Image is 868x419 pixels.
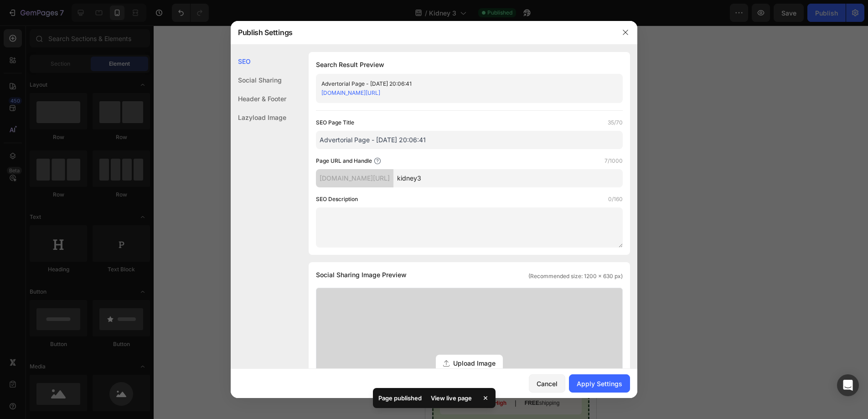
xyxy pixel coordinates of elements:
[69,374,81,381] strong: High
[316,118,354,127] label: SEO Page Title
[102,87,109,93] p: sec
[231,52,286,71] div: SEO
[425,392,477,404] div: View live page
[378,393,422,403] p: Page published
[99,374,134,382] p: shipping
[33,101,148,109] strong: FREE GIFTS WITH YOUR ORDER
[8,8,163,50] p: PurrBiotics offers three packages designed for different stages of kidney support:
[62,80,69,88] div: 23
[15,337,156,360] a: CLAIM MY OFFER
[15,116,156,161] h2: Exclusive Reader Only Offer
[231,71,286,89] div: Social Sharing
[528,272,623,280] span: (Recommended size: 1200 x 630 px)
[537,379,558,388] div: Cancel
[837,374,859,396] div: Open Intercom Messenger
[22,102,29,109] img: gempages_581813877453357928-73e7878a-0848-4a4f-904d-f94e94a07765.svg
[99,374,114,381] strong: FREE
[62,87,69,93] p: hrs
[231,89,286,108] div: Header & Footer
[577,379,622,388] div: Apply Settings
[321,79,602,88] div: Advertorial Page - [DATE] 20:06:41
[569,374,630,393] button: Apply Settings
[81,80,89,88] div: 58
[54,344,117,352] strong: CLAIM MY OFFER
[36,118,135,130] u: BUY 2 GET 3 FREE
[231,21,614,44] div: Publish Settings
[608,118,623,127] label: 35/70
[37,374,81,382] p: Sell-out Risk:
[231,108,286,127] div: Lazyload Image
[608,195,623,204] label: 0/160
[89,373,91,383] p: |
[15,165,156,307] img: gempages_581813877453357928-7e81a846-dfc6-4fb0-95a5-65fc81364c54.png
[81,87,89,93] p: min
[20,315,151,331] span: This limited-time deal is in high demand and stock keeps selling out.
[316,169,393,187] div: [DOMAIN_NAME][URL]
[316,131,623,149] input: Title
[604,156,623,166] label: 7/1000
[316,195,358,204] label: SEO Description
[453,358,496,368] span: Upload Image
[529,374,565,393] button: Cancel
[393,169,623,187] input: Handle
[316,59,623,70] h1: Search Result Preview
[316,269,407,280] span: Social Sharing Image Preview
[316,156,372,166] label: Page URL and Handle
[102,80,109,88] div: 56
[321,89,380,96] a: [DOMAIN_NAME][URL]
[61,67,110,73] strong: SALE ENDS SOON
